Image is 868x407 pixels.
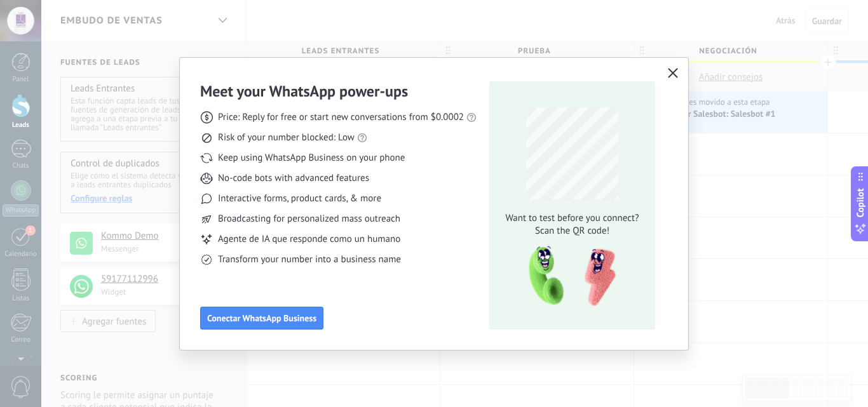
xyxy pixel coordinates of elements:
[854,188,867,217] span: Copilot
[218,253,401,266] span: Transform your number into a business name
[200,307,323,330] button: Conectar WhatsApp Business
[218,233,400,246] span: Agente de IA que responde como un humano
[218,111,464,124] span: Price: Reply for free or start new conversations from $0.0002
[200,81,408,101] h3: Meet your WhatsApp power‑ups
[518,243,618,310] img: qr-pic-1x.png
[218,192,381,205] span: Interactive forms, product cards, & more
[207,314,316,323] span: Conectar WhatsApp Business
[218,213,400,225] span: Broadcasting for personalized mass outreach
[498,225,648,237] span: Scan the QR code!
[498,212,648,225] span: Want to test before you connect?
[218,152,405,164] span: Keep using WhatsApp Business on your phone
[218,172,369,185] span: No-code bots with advanced features
[218,131,355,144] span: Risk of your number blocked: Low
